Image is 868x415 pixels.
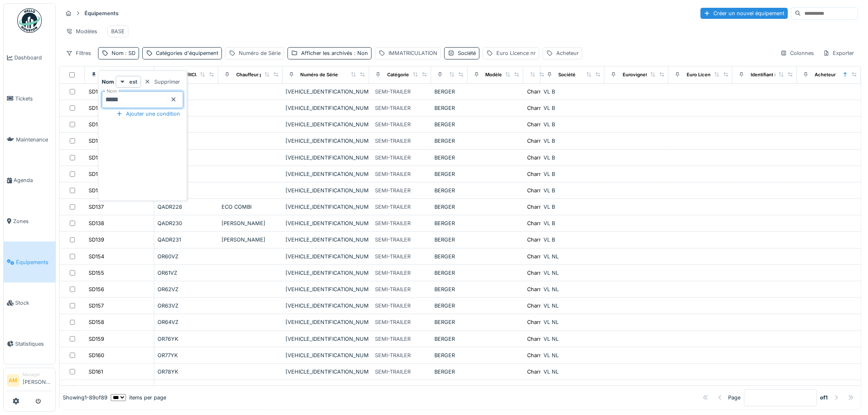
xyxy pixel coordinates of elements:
span: : Non [352,50,368,56]
li: [PERSON_NAME] [23,372,52,389]
div: items per page [111,394,166,401]
div: OR62VZ [158,285,215,293]
div: [VEHICLE_IDENTIFICATION_NUMBER] [286,88,366,96]
strong: Nom [102,78,114,86]
div: SEMI-TRAILER [375,121,411,128]
div: SD157 [89,302,104,310]
div: [VEHICLE_IDENTIFICATION_NUMBER] [286,219,366,227]
div: SEMI-TRAILER [375,335,411,343]
div: VL NL [544,351,601,359]
div: Créer un nouvel équipement [701,8,788,19]
div: Société [559,71,576,78]
div: BASE [111,27,125,35]
li: AM [7,374,19,387]
div: BERGER [434,154,464,162]
div: SEMI-TRAILER [375,170,411,178]
div: SD160 [89,351,104,359]
div: SEMI-TRAILER [375,236,411,244]
div: VL NL [544,384,601,392]
div: VL B [544,154,601,162]
div: SEMI-TRAILER [375,203,411,211]
div: ECO COMBI [222,203,279,211]
div: Charroi [527,170,546,178]
div: Acheteur [815,71,836,78]
div: [VEHICLE_IDENTIFICATION_NUMBER] [286,335,366,343]
span: Stock [15,299,52,307]
div: BERGER [434,351,464,359]
div: BERGER [434,187,464,194]
div: [VEHICLE_IDENTIFICATION_NUMBER] [286,137,366,145]
div: SEMI-TRAILER [375,318,411,326]
div: SEMI-TRAILER [375,253,411,260]
div: [VEHICLE_IDENTIFICATION_NUMBER] [286,203,366,211]
div: IMMATRICULATION [172,71,215,78]
div: OR64VZ [158,318,215,326]
div: SEMI-TRAILER [375,219,411,227]
div: SEMI-TRAILER [375,351,411,359]
span: Tickets [15,95,52,103]
div: Catégories d'équipement [387,71,444,78]
div: [PERSON_NAME] [222,236,279,244]
div: BERGER [434,269,464,277]
div: Charroi [527,104,546,112]
div: [VEHICLE_IDENTIFICATION_NUMBER] [286,104,366,112]
div: [VEHICLE_IDENTIFICATION_NUMBER] [286,285,366,293]
div: SEMI-TRAILER [375,285,411,293]
div: [VEHICLE_IDENTIFICATION_NUMBER] [286,187,366,194]
div: Modèle [486,71,503,78]
div: BERGER [434,137,464,145]
div: VL B [544,104,601,112]
div: QADR230 [158,219,215,227]
div: VL NL [544,302,601,310]
div: SEMI-TRAILER [375,384,411,392]
div: BERGER [434,203,464,211]
div: Société [458,49,476,57]
div: VL NL [544,269,601,277]
div: Showing 1 - 89 of 89 [63,394,107,401]
div: SD135 [89,170,104,178]
div: Charroi [527,335,546,343]
div: Euro Licence nr [496,49,536,57]
div: SEMI-TRAILER [375,137,411,145]
div: SD136 [89,187,104,194]
div: Filtres [62,47,95,59]
div: Modèles [62,25,101,37]
div: SD138 [89,219,104,227]
div: SD154 [89,253,104,260]
div: Charroi [527,219,546,227]
strong: of 1 [820,394,828,401]
div: Charroi [527,121,546,128]
strong: Équipements [81,9,122,17]
div: BERGER [434,318,464,326]
span: Zones [13,217,52,225]
div: Afficher les archivés [301,49,368,57]
div: VL B [544,187,601,194]
div: Charroi [527,269,546,277]
div: Charroi [527,203,546,211]
div: VL B [544,170,601,178]
div: OR76YK [158,335,215,343]
div: Page [729,394,741,401]
div: [VEHICLE_IDENTIFICATION_NUMBER] [286,368,366,376]
div: Charroi [527,318,546,326]
div: VL B [544,137,601,145]
div: Charroi [527,187,546,194]
div: Charroi [527,351,546,359]
div: [VEHICLE_IDENTIFICATION_NUMBER] [286,384,366,392]
div: VL NL [544,285,601,293]
div: IMMATRICULATION [388,49,437,57]
div: BERGER [434,302,464,310]
div: [PERSON_NAME] [222,219,279,227]
div: BERGER [434,384,464,392]
div: SD139 [89,236,104,244]
div: Charroi [527,236,546,244]
div: OR79YK [158,384,215,392]
div: [VEHICLE_IDENTIFICATION_NUMBER] [286,121,366,128]
div: VL B [544,203,601,211]
div: VL NL [544,253,601,260]
div: [VEHICLE_IDENTIFICATION_NUMBER] [286,269,366,277]
div: VL B [544,121,601,128]
img: Badge_color-CXgf-gQk.svg [17,8,42,33]
div: BERGER [434,335,464,343]
div: Charroi [527,285,546,293]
